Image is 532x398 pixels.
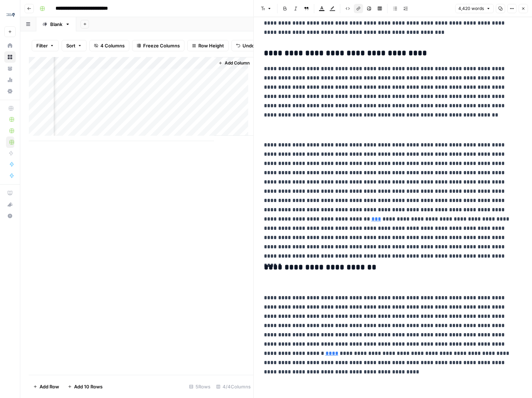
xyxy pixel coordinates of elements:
[4,63,16,74] a: Your Data
[4,187,16,199] a: AirOps Academy
[5,199,15,210] div: What's new?
[50,21,62,28] div: Blank
[213,381,254,392] div: 4/4 Columns
[63,381,107,392] button: Add 10 Rows
[132,40,184,51] button: Freeze Columns
[40,383,59,390] span: Add Row
[62,40,87,51] button: Sort
[36,17,76,31] a: Blank
[29,381,63,392] button: Add Row
[74,383,103,390] span: Add 10 Rows
[458,5,484,12] span: 4,420 words
[215,58,252,68] button: Add Column
[4,86,16,97] a: Settings
[36,42,48,49] span: Filter
[231,40,259,51] button: Undo
[187,40,229,51] button: Row Height
[4,8,17,21] img: Compound Growth Logo
[143,42,180,49] span: Freeze Columns
[4,51,16,63] a: Browse
[100,42,125,49] span: 4 Columns
[32,40,59,51] button: Filter
[455,4,494,13] button: 4,420 words
[66,42,75,49] span: Sort
[198,42,224,49] span: Row Height
[242,42,255,49] span: Undo
[4,199,16,210] button: What's new?
[225,60,250,66] span: Add Column
[4,210,16,222] button: Help + Support
[89,40,129,51] button: 4 Columns
[4,74,16,86] a: Usage
[186,381,213,392] div: 5 Rows
[4,40,16,51] a: Home
[4,6,16,24] button: Workspace: Compound Growth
